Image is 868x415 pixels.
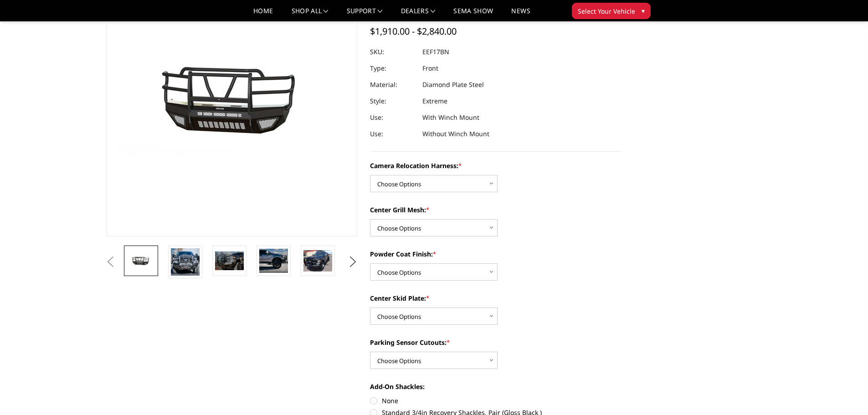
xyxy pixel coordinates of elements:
[292,8,329,21] a: shop all
[127,254,155,268] img: 2017-2022 Ford F250-350 - T2 Series - Extreme Front Bumper (receiver or winch)
[104,255,118,269] button: Previous
[171,248,200,276] img: 2017-2022 Ford F250-350 - T2 Series - Extreme Front Bumper (receiver or winch)
[453,8,493,21] a: SEMA Show
[370,77,416,93] dt: Material:
[303,250,332,272] img: 2017-2022 Ford F250-350 - T2 Series - Extreme Front Bumper (receiver or winch)
[822,371,868,415] iframe: Chat Widget
[370,293,621,303] label: Center Skid Plate:
[370,161,621,170] label: Camera Relocation Harness:
[422,93,447,109] dd: Extreme
[370,382,621,391] label: Add-On Shackles:
[259,249,288,273] img: 2017-2022 Ford F250-350 - T2 Series - Extreme Front Bumper (receiver or winch)
[253,8,273,21] a: Home
[347,8,383,21] a: Support
[422,126,489,142] dd: Without Winch Mount
[422,60,438,77] dd: Front
[578,6,635,16] span: Select Your Vehicle
[370,126,416,142] dt: Use:
[370,338,621,347] label: Parking Sensor Cutouts:
[572,3,651,19] button: Select Your Vehicle
[642,6,645,15] span: ▾
[370,25,457,37] span: $1,910.00 - $2,840.00
[422,44,449,60] dd: EEF17BN
[422,77,484,93] dd: Diamond Plate Steel
[370,60,416,77] dt: Type:
[346,255,360,269] button: Next
[370,205,621,215] label: Center Grill Mesh:
[370,109,416,126] dt: Use:
[370,44,416,60] dt: SKU:
[511,8,530,21] a: News
[370,396,621,405] label: None
[401,8,436,21] a: Dealers
[370,93,416,109] dt: Style:
[422,109,479,126] dd: With Winch Mount
[370,249,621,259] label: Powder Coat Finish:
[215,251,244,270] img: 2017-2022 Ford F250-350 - T2 Series - Extreme Front Bumper (receiver or winch)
